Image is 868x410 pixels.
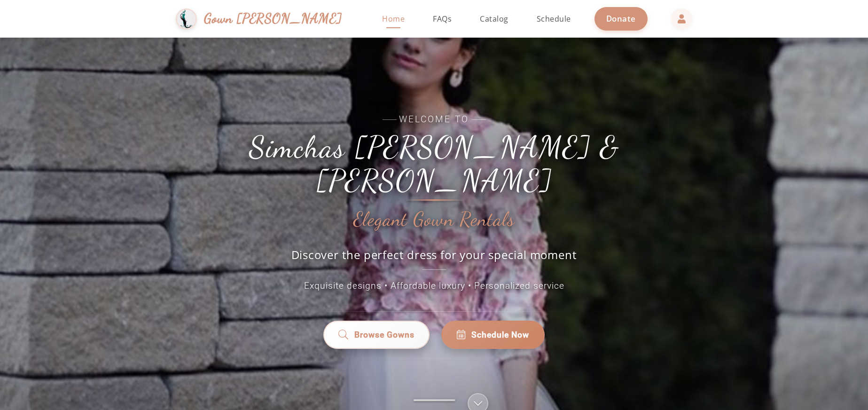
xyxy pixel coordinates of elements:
a: Donate [594,7,648,30]
span: Catalog [480,14,508,24]
a: Gown [PERSON_NAME] [176,6,351,32]
span: Gown [PERSON_NAME] [204,8,342,29]
img: Gown Gmach Logo [176,8,197,30]
span: Home [382,14,405,24]
span: Welcome to [223,113,646,126]
p: Discover the perfect dress for your special moment [282,247,587,270]
span: Schedule [537,14,571,24]
span: Schedule Now [471,329,529,341]
span: Donate [606,13,636,24]
p: Exquisite designs • Affordable luxury • Personalized service [223,279,646,293]
span: Browse Gowns [354,329,415,341]
h2: Elegant Gown Rentals [353,209,515,230]
h1: Simchas [PERSON_NAME] & [PERSON_NAME] [223,131,646,197]
span: FAQs [433,14,452,24]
